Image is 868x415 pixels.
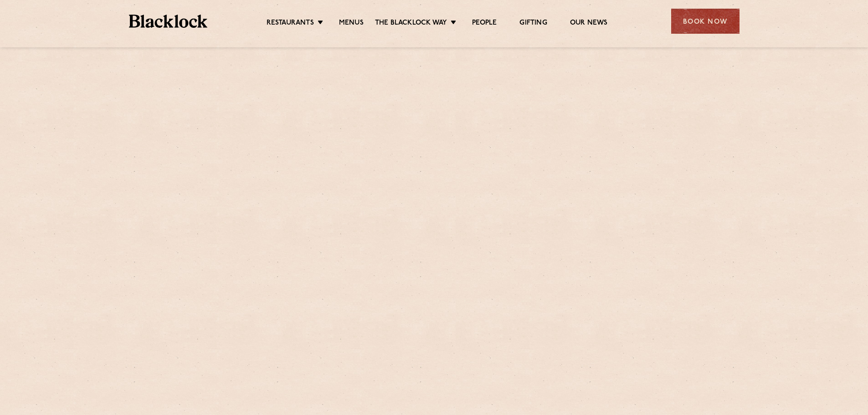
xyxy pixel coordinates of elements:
[570,19,608,29] a: Our News
[671,9,740,34] div: Book Now
[472,19,497,29] a: People
[129,15,208,28] img: BL_Textured_Logo-footer-cropped.svg
[519,19,547,29] a: Gifting
[375,19,447,29] a: The Blacklock Way
[339,19,364,29] a: Menus
[267,19,314,29] a: Restaurants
